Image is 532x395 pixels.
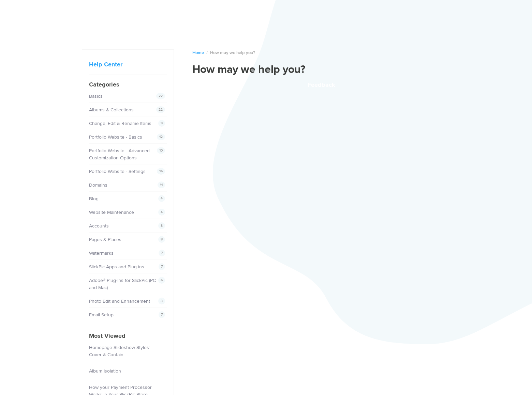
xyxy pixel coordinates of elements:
[158,236,165,243] span: 8
[158,298,165,304] span: 3
[158,209,165,216] span: 4
[89,61,122,68] a: Help Center
[89,298,150,304] a: Photo Edit and Enhancement
[89,250,114,256] a: Watermarks
[159,250,165,256] span: 7
[157,147,165,154] span: 10
[89,182,107,188] a: Domains
[89,93,103,99] a: Basics
[89,264,144,270] a: SlickPic Apps and Plug-ins
[89,148,150,161] a: Portfolio Website - Advanced Customization Options
[89,209,134,215] a: Website Maintenance
[89,368,121,374] a: Album Isolation
[156,93,165,99] span: 22
[89,134,142,140] a: Portfolio Website - Basics
[89,278,156,290] a: Adobe® Plug-Ins for SlickPic (PC and Mac)
[89,121,151,126] a: Change, Edit & Rename Items
[89,107,134,113] a: Albums & Collections
[157,133,165,140] span: 12
[89,223,109,229] a: Accounts
[158,222,165,229] span: 8
[156,106,165,113] span: 22
[210,50,255,56] span: How may we help you?
[158,195,165,202] span: 4
[192,50,204,56] a: Home
[192,82,450,88] button: Feedback
[159,311,165,318] span: 7
[89,312,114,318] a: Email Setup
[89,345,150,358] a: Homepage Slideshow Styles: Cover & Contain
[157,168,165,175] span: 16
[89,169,146,174] a: Portfolio Website - Settings
[192,63,450,77] h1: How may we help you?
[89,331,167,341] h4: Most Viewed
[158,120,165,127] span: 9
[159,263,165,270] span: 7
[206,50,208,56] span: /
[158,181,165,188] span: 11
[89,196,99,202] a: Blog
[89,237,121,242] a: Pages & Places
[158,277,165,284] span: 6
[89,80,167,89] h4: Categories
